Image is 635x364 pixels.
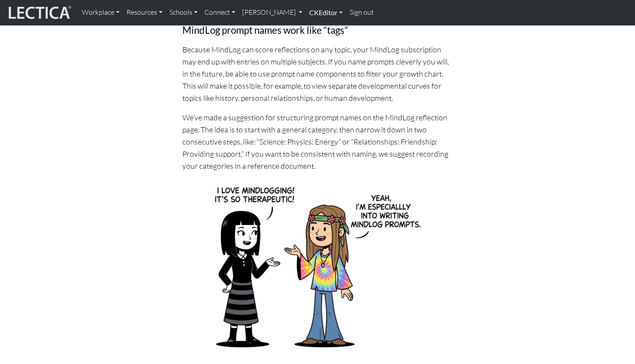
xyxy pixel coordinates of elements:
a: Schools [166,3,201,22]
a: Workplace [78,3,123,22]
a: Resources [123,3,166,22]
a: CKEditor [306,3,346,22]
a: [PERSON_NAME] [239,3,306,22]
h4: MindLog prompt names work like “tags” [182,25,453,36]
a: Connect [201,3,239,22]
p: We’ve made a suggestion for structuring prompt names on the MindLog reflection page. The idea is ... [182,111,453,172]
img: lecticalive [6,4,71,21]
img: A Goth and a Hippie raving about MindLog [209,182,425,354]
p: Because MindLog can score reflections on any topic, your MindLog subscription may end up with ent... [182,43,453,104]
a: Sign out [346,3,377,22]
